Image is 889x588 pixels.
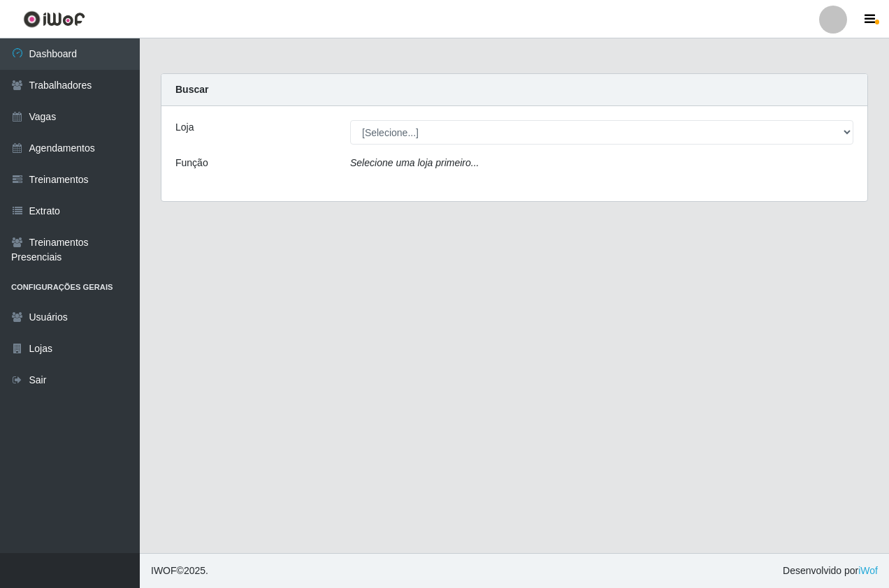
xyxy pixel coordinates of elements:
span: IWOF [151,565,177,576]
label: Função [175,156,208,170]
label: Loja [175,120,194,135]
span: Desenvolvido por [783,564,878,578]
strong: Buscar [175,84,208,95]
i: Selecione uma loja primeiro... [350,157,479,168]
a: iWof [858,565,878,576]
span: © 2025 . [151,564,208,578]
img: CoreUI Logo [23,10,85,28]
